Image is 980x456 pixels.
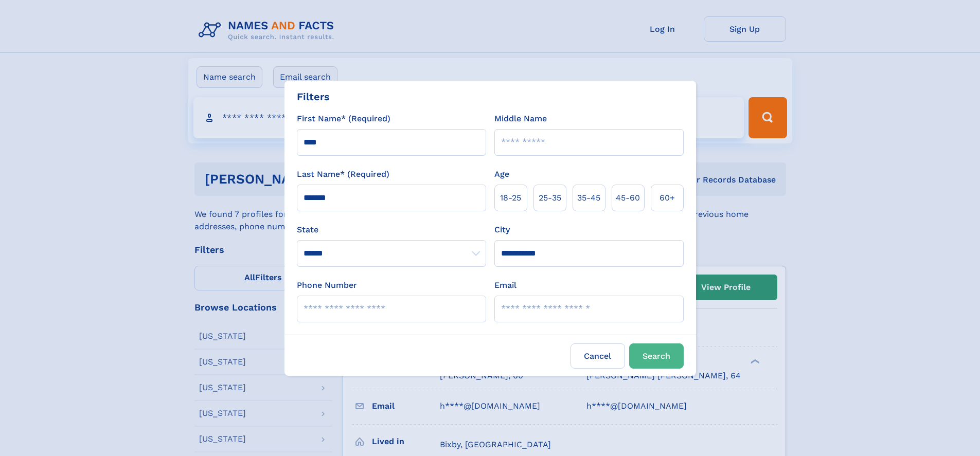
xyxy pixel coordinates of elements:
[297,168,389,180] label: Last Name* (Required)
[577,192,600,204] span: 35‑45
[297,113,390,125] label: First Name* (Required)
[494,224,510,236] label: City
[297,279,357,291] label: Phone Number
[571,343,625,369] label: Cancel
[616,192,640,204] span: 45‑60
[297,224,486,236] label: State
[629,343,684,369] button: Search
[494,168,509,180] label: Age
[494,113,547,125] label: Middle Name
[500,192,521,204] span: 18‑25
[539,192,561,204] span: 25‑35
[660,192,675,204] span: 60+
[494,279,516,291] label: Email
[297,89,330,104] div: Filters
